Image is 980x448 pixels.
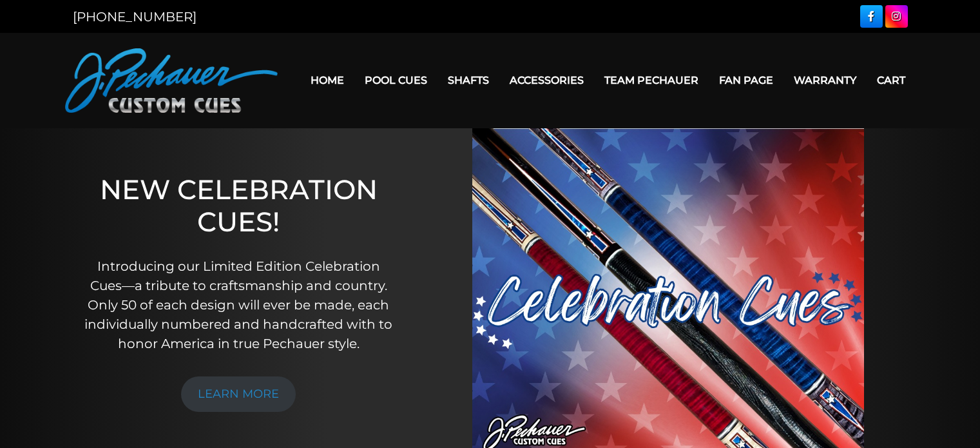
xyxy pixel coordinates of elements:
[181,376,296,412] a: LEARN MORE
[300,64,354,97] a: Home
[499,64,594,97] a: Accessories
[594,64,709,97] a: Team Pechauer
[80,173,397,239] h1: NEW CELEBRATION CUES!
[783,64,867,97] a: Warranty
[867,64,916,97] a: Cart
[354,64,437,97] a: Pool Cues
[437,64,499,97] a: Shafts
[73,9,197,24] a: [PHONE_NUMBER]
[709,64,783,97] a: Fan Page
[65,48,278,113] img: Pechauer Custom Cues
[80,257,397,353] p: Introducing our Limited Edition Celebration Cues—a tribute to craftsmanship and country. Only 50 ...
